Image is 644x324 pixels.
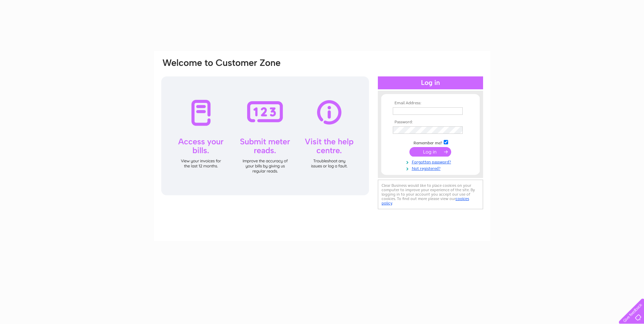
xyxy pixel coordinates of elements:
[409,147,451,157] input: Submit
[391,120,470,125] th: Password:
[393,165,470,171] a: Not registered?
[391,139,470,146] td: Remember me?
[391,101,470,106] th: Email Address:
[393,158,470,165] a: Forgotten password?
[378,180,483,209] div: Clear Business would like to place cookies on your computer to improve your experience of the sit...
[382,196,469,205] a: cookies policy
